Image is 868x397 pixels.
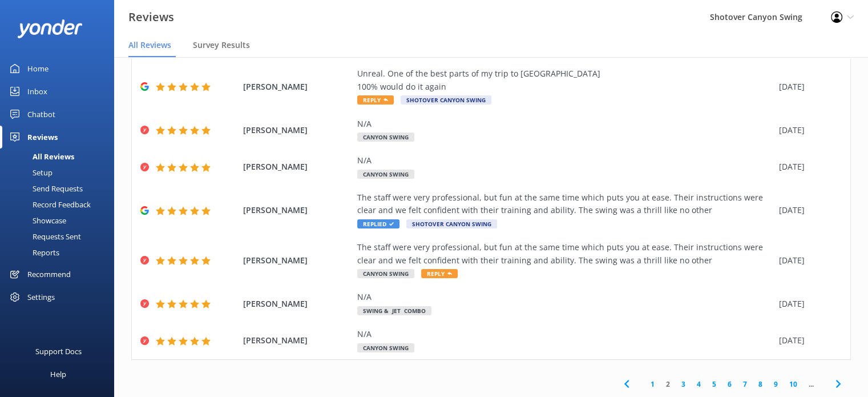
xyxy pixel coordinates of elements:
div: [DATE] [779,204,836,216]
div: Record Feedback [7,197,91,212]
a: 4 [691,379,706,390]
img: yonder-white-logo.png [17,19,83,38]
a: 3 [676,379,691,390]
div: N/A [357,118,773,130]
span: [PERSON_NAME] [243,81,352,93]
a: Setup [7,165,114,181]
span: Shotover Canyon Swing [401,95,491,105]
a: Send Requests [7,181,114,197]
h3: Reviews [128,8,174,26]
a: 9 [768,379,784,390]
div: [DATE] [779,161,836,173]
span: Replied [357,219,399,228]
div: Send Requests [7,181,83,197]
div: Help [50,363,66,386]
div: N/A [357,328,773,340]
div: The staff were very professional, but fun at the same time which puts you at ease. Their instruct... [357,191,773,217]
a: Record Feedback [7,197,114,212]
span: [PERSON_NAME] [243,124,352,137]
span: Canyon Swing [357,170,414,179]
div: [DATE] [779,334,836,347]
a: 1 [645,379,660,390]
a: 8 [753,379,768,390]
span: All Reviews [128,39,171,51]
span: Canyon Swing [357,343,414,352]
a: Showcase [7,212,114,228]
span: Canyon Swing [357,133,414,142]
a: 2 [660,379,676,390]
a: 6 [722,379,737,390]
div: Showcase [7,212,66,228]
div: Home [27,57,49,80]
div: The staff were very professional, but fun at the same time which puts you at ease. Their instruct... [357,241,773,267]
span: Canyon Swing [357,269,414,278]
div: Settings [27,286,55,308]
div: Support Docs [35,340,82,363]
a: 10 [784,379,803,390]
a: 7 [737,379,753,390]
span: [PERSON_NAME] [243,298,352,310]
div: [DATE] [779,298,836,310]
div: N/A [357,154,773,167]
div: Chatbot [27,103,55,126]
span: Reply [421,269,458,278]
div: Inbox [27,80,47,103]
span: ... [803,379,819,390]
span: [PERSON_NAME] [243,161,352,173]
a: Requests Sent [7,228,114,244]
a: 5 [706,379,722,390]
div: All Reviews [7,149,74,165]
span: Survey Results [193,39,250,51]
div: [DATE] [779,81,836,93]
div: Reports [7,244,59,260]
span: Reply [357,95,394,105]
div: N/A [357,291,773,303]
span: [PERSON_NAME] [243,204,352,216]
span: [PERSON_NAME] [243,334,352,347]
div: [DATE] [779,254,836,267]
div: Reviews [27,126,58,149]
span: Shotover Canyon Swing [406,219,497,228]
div: [DATE] [779,124,836,137]
span: [PERSON_NAME] [243,254,352,267]
div: Unreal. One of the best parts of my trip to [GEOGRAPHIC_DATA] 100% would do it again [357,67,773,93]
a: All Reviews [7,149,114,165]
div: Requests Sent [7,228,81,244]
span: Swing & Jet Combo [357,306,431,315]
div: Setup [7,165,53,181]
div: Recommend [27,263,71,286]
a: Reports [7,244,114,260]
